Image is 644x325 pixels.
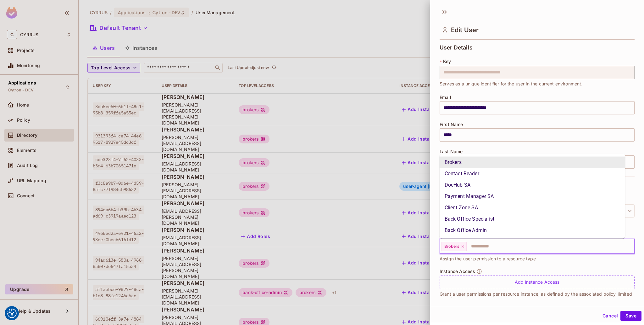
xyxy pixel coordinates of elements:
[451,26,479,34] span: Edit User
[620,311,641,321] button: Save
[443,59,451,64] span: Key
[440,255,536,262] span: Assign the user permission to a resource type
[440,157,625,168] li: Brokers
[440,44,473,51] span: User Details
[440,269,475,274] span: Instance Access
[440,213,625,225] li: Back Office Specialist
[440,80,583,87] span: Serves as a unique identifier for the user in the current environment.
[440,168,625,179] li: Contact Reader
[440,191,625,202] li: Payment Manager SA
[440,179,625,191] li: DocHub SA
[440,95,451,100] span: Email
[440,225,625,236] li: Back Office Admin
[441,242,467,251] div: Brokers
[7,309,17,318] button: Consent Preferences
[444,244,459,249] span: Brokers
[440,149,463,154] span: Last Name
[7,309,17,318] img: Revisit consent button
[440,202,625,213] li: Client Zone SA
[631,246,632,247] button: Close
[440,292,635,302] p: Grant a user permissions per resource instance, as defined by the associated policy, limited to a...
[440,276,635,289] div: Add Instance Access
[600,311,620,321] button: Cancel
[440,122,463,127] span: First Name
